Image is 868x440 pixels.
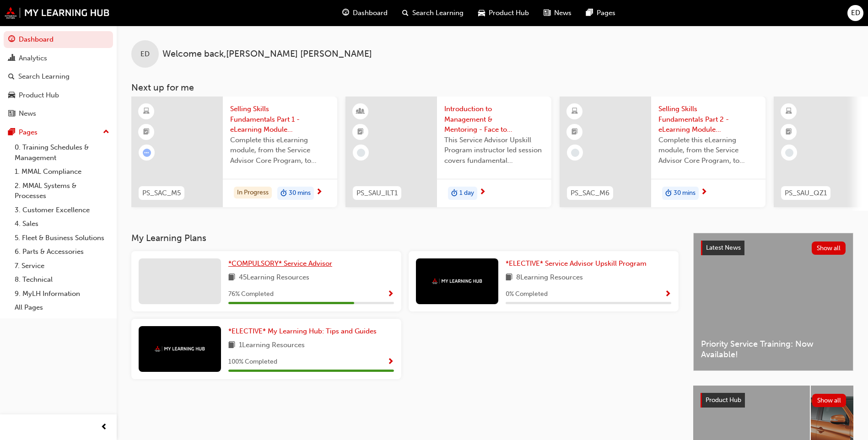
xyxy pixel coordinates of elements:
span: prev-icon [101,422,108,433]
button: Show Progress [387,356,394,368]
a: Product HubShow all [701,393,846,408]
span: duration-icon [665,188,672,199]
span: pages-icon [8,129,15,137]
span: news-icon [544,7,550,19]
a: News [4,105,113,122]
span: next-icon [701,188,707,197]
span: next-icon [316,188,323,197]
span: learningResourceType_ELEARNING-icon [786,106,792,118]
span: 30 mins [289,188,311,199]
span: Show Progress [387,358,394,366]
span: booktick-icon [571,126,578,138]
a: PS_SAU_ILT1Introduction to Management & Mentoring - Face to Face Instructor Led Training (Service... [345,97,551,207]
span: Pages [597,8,615,18]
button: Show Progress [664,289,671,300]
a: news-iconNews [536,4,579,22]
a: *COMPULSORY* Service Advisor [228,258,336,269]
span: learningResourceType_ELEARNING-icon [143,106,150,118]
button: Pages [4,124,113,141]
a: *ELECTIVE* My Learning Hub: Tips and Guides [228,326,380,337]
span: pages-icon [586,7,593,19]
span: booktick-icon [786,126,792,138]
div: Search Learning [18,71,70,82]
a: Search Learning [4,68,113,85]
span: ED [851,8,860,18]
a: 0. Training Schedules & Management [11,140,113,165]
span: This Service Advisor Upskill Program instructor led session covers fundamental management styles ... [444,135,544,166]
button: DashboardAnalyticsSearch LearningProduct HubNews [4,29,113,124]
a: 9. MyLH Information [11,287,113,301]
span: 100 % Completed [228,357,277,367]
span: PS_SAU_ILT1 [356,188,398,199]
span: book-icon [228,340,235,351]
span: Show Progress [664,290,671,299]
a: pages-iconPages [579,4,623,22]
span: guage-icon [342,7,349,19]
h3: Next up for me [117,82,868,93]
h3: My Learning Plans [131,233,679,243]
span: *ELECTIVE* Service Advisor Upskill Program [506,259,647,268]
span: 45 Learning Resources [239,272,309,284]
span: chart-icon [8,54,15,63]
span: Show Progress [387,290,394,299]
a: PS_SAC_M5Selling Skills Fundamentals Part 1 - eLearning Module (Service Advisor Core Program)Comp... [131,97,337,207]
a: 7. Service [11,259,113,273]
div: Analytics [19,53,47,64]
a: Latest NewsShow all [701,241,846,255]
a: Product Hub [4,87,113,104]
span: 1 day [459,188,474,199]
span: car-icon [478,7,485,19]
img: mmal [155,346,205,352]
span: Complete this eLearning module, from the Service Advisor Core Program, to develop an understandin... [658,135,758,166]
span: booktick-icon [143,126,150,138]
a: 1. MMAL Compliance [11,165,113,179]
span: *ELECTIVE* My Learning Hub: Tips and Guides [228,327,377,335]
span: News [554,8,571,18]
span: learningRecordVerb_ATTEMPT-icon [143,149,151,157]
a: 4. Sales [11,217,113,231]
a: 5. Fleet & Business Solutions [11,231,113,245]
img: mmal [432,278,482,284]
a: 2. MMAL Systems & Processes [11,179,113,203]
a: *ELECTIVE* Service Advisor Upskill Program [506,258,650,269]
span: 0 % Completed [506,289,548,300]
span: 8 Learning Resources [516,272,583,284]
span: next-icon [479,188,486,197]
div: In Progress [234,187,272,199]
span: PS_SAC_M6 [571,188,609,199]
span: Priority Service Training: Now Available! [701,339,846,360]
span: Welcome back , [PERSON_NAME] [PERSON_NAME] [162,49,372,59]
span: search-icon [402,7,409,19]
span: learningResourceType_INSTRUCTOR_LED-icon [357,106,364,118]
a: 8. Technical [11,273,113,287]
span: booktick-icon [357,126,364,138]
div: News [19,108,36,119]
a: search-iconSearch Learning [395,4,471,22]
span: Product Hub [489,8,529,18]
button: Show all [812,394,846,407]
span: book-icon [506,272,512,284]
span: Introduction to Management & Mentoring - Face to Face Instructor Led Training (Service Advisor Up... [444,104,544,135]
a: 6. Parts & Accessories [11,245,113,259]
span: ED [140,49,150,59]
button: Show all [812,241,846,255]
span: 30 mins [674,188,695,199]
button: ED [847,5,863,21]
span: Dashboard [353,8,388,18]
button: Show Progress [387,289,394,300]
a: All Pages [11,300,113,315]
span: Search Learning [412,8,464,18]
a: mmal [5,7,110,19]
span: learningResourceType_ELEARNING-icon [571,106,578,118]
span: duration-icon [280,188,287,199]
span: *COMPULSORY* Service Advisor [228,259,332,268]
span: up-icon [103,126,109,138]
span: learningRecordVerb_NONE-icon [357,149,365,157]
span: car-icon [8,91,15,100]
a: Dashboard [4,31,113,48]
a: 3. Customer Excellence [11,203,113,217]
div: Pages [19,127,38,138]
span: PS_SAU_QZ1 [785,188,827,199]
span: Complete this eLearning module, from the Service Advisor Core Program, to develop an understandin... [230,135,330,166]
